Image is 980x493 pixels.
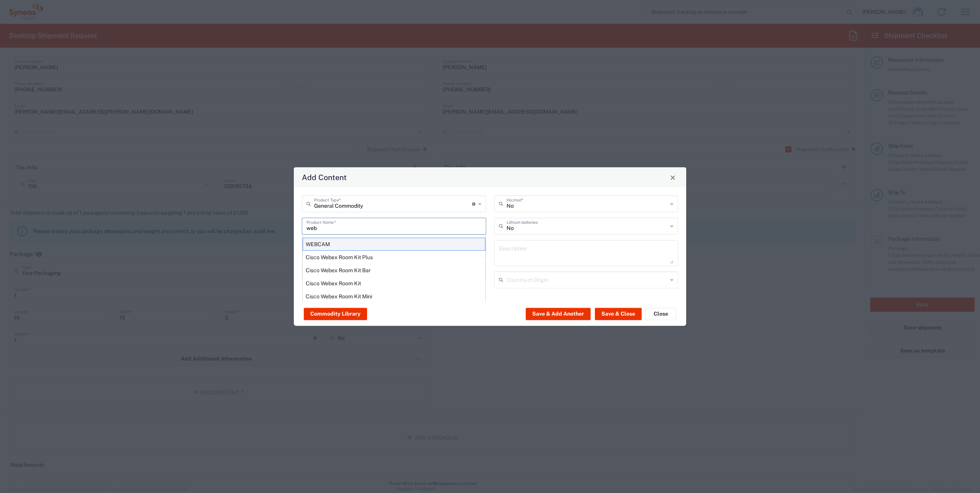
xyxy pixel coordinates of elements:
div: WEBCAM [303,238,485,251]
button: Save & Add Another [526,308,591,320]
div: Cisco Webex Room Kit Bar [303,264,485,277]
button: Commodity Library [304,308,367,320]
button: Save & Close [595,308,642,320]
h4: Add Content [302,172,347,183]
div: Cisco Webex Room Kit [303,277,485,290]
button: Close [646,308,676,320]
button: Close [667,172,678,183]
div: Cisco Webex Room Kit Mini [303,290,485,303]
div: Cisco Webex Room Kit Plus [303,251,485,264]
